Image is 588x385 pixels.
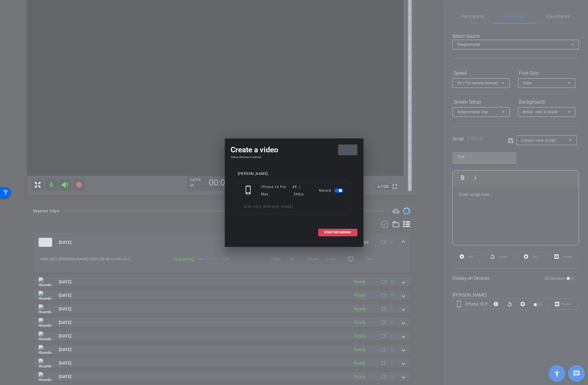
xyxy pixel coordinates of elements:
[263,205,293,209] span: [PERSON_NAME]
[325,231,351,234] span: START RECORDING
[262,205,263,209] span: -
[319,183,344,198] div: Record
[231,144,357,155] div: Create a video
[244,185,255,196] mat-icon: phone_iphone
[292,183,310,198] div: 4K | 24fps
[318,229,357,236] button: START RECORDING
[261,183,293,198] div: iPhone 16 Pro Max
[238,172,350,176] div: [PERSON_NAME]
[343,146,350,154] mat-icon: close
[244,205,262,209] span: MYU 2025
[231,155,357,159] h4: Setup devices to record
